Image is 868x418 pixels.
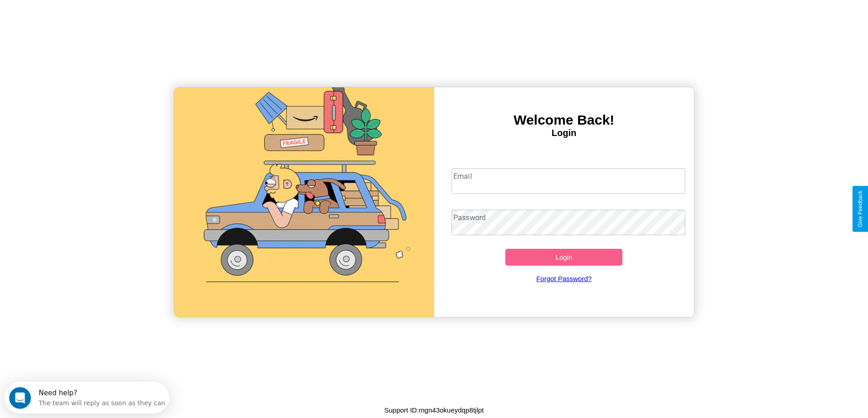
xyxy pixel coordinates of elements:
[174,87,434,317] img: gif
[9,387,31,409] iframe: Intercom live chat
[857,191,863,227] div: Give Feedback
[4,4,169,29] div: Open Intercom Messenger
[505,249,622,266] button: Login
[447,266,681,292] a: Forgot Password?
[434,128,694,138] h4: Login
[384,404,483,416] p: Support ID: mgn43okueydqp8tjlpt
[34,15,161,25] div: The team will reply as soon as they can
[434,112,694,128] h3: Welcome Back!
[34,8,161,15] div: Need help?
[5,382,169,413] iframe: Intercom live chat discovery launcher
